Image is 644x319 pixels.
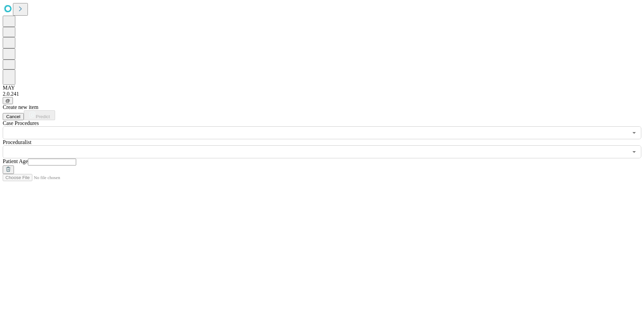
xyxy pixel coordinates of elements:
span: Predict [36,114,50,119]
button: Cancel [3,113,24,120]
span: @ [5,98,10,103]
div: MAY [3,85,641,91]
span: Create new item [3,104,38,110]
button: Open [629,128,639,138]
button: Open [629,147,639,157]
span: Scheduled Procedure [3,120,39,126]
span: Proceduralist [3,139,31,145]
button: Predict [24,110,55,120]
div: 2.0.241 [3,91,641,97]
button: @ [3,97,13,104]
span: Cancel [6,114,20,119]
span: Patient Age [3,158,28,164]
